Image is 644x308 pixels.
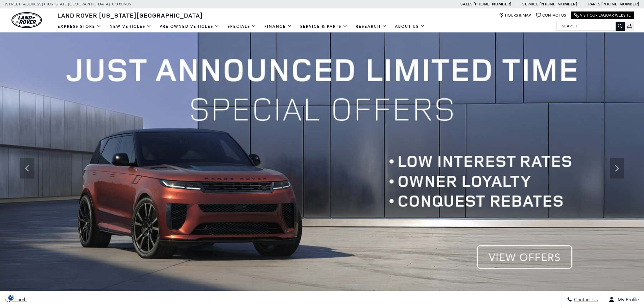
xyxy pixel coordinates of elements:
[156,21,223,32] a: Pre-Owned Vehicles
[540,1,577,7] a: [PHONE_NUMBER]
[588,2,600,6] span: Parts
[223,21,260,32] a: Specials
[391,21,429,32] a: About Us
[615,297,639,303] span: My Profile
[601,1,639,7] a: [PHONE_NUMBER]
[296,21,352,32] a: Service & Parts
[3,294,19,301] section: Click to Open Cookie Consent Modal
[11,12,42,28] img: Land Rover
[11,12,42,28] a: land-rover
[603,291,644,308] button: Open user profile menu
[260,21,296,32] a: Finance
[53,11,207,19] a: Land Rover [US_STATE][GEOGRAPHIC_DATA]
[105,21,156,32] a: New Vehicles
[522,2,538,6] span: Service
[610,158,624,179] div: Next
[3,294,19,301] img: Opt-Out Icon
[5,2,131,6] a: [STREET_ADDRESS] • [US_STATE][GEOGRAPHIC_DATA], CO 80905
[53,21,105,32] a: EXPRESS STORE
[20,158,34,179] div: Previous
[474,1,511,7] a: [PHONE_NUMBER]
[352,21,391,32] a: Research
[499,13,531,18] a: Hours & Map
[536,13,566,18] a: Contact Us
[460,2,473,6] span: Sales
[53,21,429,32] nav: Main Navigation
[574,13,631,18] a: Visit Our Jaguar Website
[572,297,598,303] span: Contact Us
[557,22,624,30] input: Search
[57,11,203,19] span: Land Rover [US_STATE][GEOGRAPHIC_DATA]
